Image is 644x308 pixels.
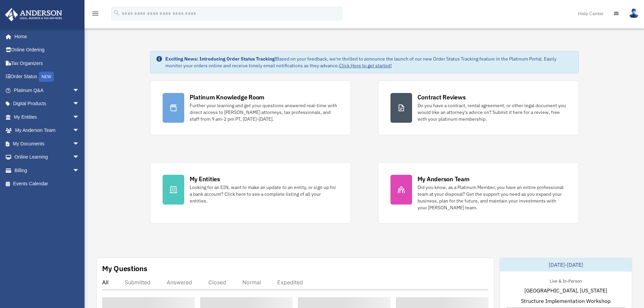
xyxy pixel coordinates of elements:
span: arrow_drop_down [73,97,86,111]
div: Closed [208,279,226,286]
a: Platinum Q&Aarrow_drop_down [5,84,90,97]
a: My Entitiesarrow_drop_down [5,110,90,124]
span: arrow_drop_down [73,110,86,124]
div: My Questions [102,263,147,274]
i: search [113,9,120,17]
div: Platinum Knowledge Room [190,93,265,101]
a: Online Ordering [5,43,90,57]
span: arrow_drop_down [73,164,86,177]
img: User Pic [629,8,639,18]
div: Submitted [125,279,150,286]
div: Looking for an EIN, want to make an update to an entity, or sign up for a bank account? Click her... [190,184,338,204]
span: arrow_drop_down [73,84,86,97]
a: Digital Productsarrow_drop_down [5,97,90,111]
a: Click Here to get started! [339,63,392,69]
div: My Entities [190,175,220,183]
div: Live & In-Person [544,277,587,284]
i: menu [91,9,99,18]
a: Contract Reviews Do you have a contract, rental agreement, or other legal document you would like... [378,80,579,135]
div: Further your learning and get your questions answered real-time with direct access to [PERSON_NAM... [190,102,338,122]
div: Expedited [277,279,303,286]
a: Billingarrow_drop_down [5,164,90,177]
div: Do you have a contract, rental agreement, or other legal document you would like an attorney's ad... [418,102,566,122]
a: Online Learningarrow_drop_down [5,150,90,164]
div: Normal [242,279,261,286]
a: menu [91,12,99,18]
strong: Exciting News: Introducing Order Status Tracking! [165,56,276,62]
div: Did you know, as a Platinum Member, you have an entire professional team at your disposal? Get th... [418,184,566,211]
a: My Entities Looking for an EIN, want to make an update to an entity, or sign up for a bank accoun... [150,162,351,223]
span: arrow_drop_down [73,124,86,138]
a: Platinum Knowledge Room Further your learning and get your questions answered real-time with dire... [150,80,351,135]
div: My Anderson Team [418,175,470,183]
span: arrow_drop_down [73,150,86,164]
span: [GEOGRAPHIC_DATA], [US_STATE] [524,286,607,294]
a: Order StatusNEW [5,70,90,84]
a: Home [5,30,86,43]
div: NEW [39,72,54,82]
a: Events Calendar [5,177,90,191]
a: My Anderson Team Did you know, as a Platinum Member, you have an entire professional team at your... [378,162,579,223]
span: Structure Implementation Workshop [521,297,611,305]
a: My Documentsarrow_drop_down [5,137,90,150]
span: arrow_drop_down [73,137,86,151]
div: Answered [167,279,192,286]
div: Contract Reviews [418,93,466,101]
div: [DATE]-[DATE] [500,258,632,271]
a: My Anderson Teamarrow_drop_down [5,124,90,137]
div: All [102,279,109,286]
div: Based on your feedback, we're thrilled to announce the launch of our new Order Status Tracking fe... [165,55,573,69]
a: Tax Organizers [5,56,90,70]
img: Anderson Advisors Platinum Portal [3,8,64,21]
